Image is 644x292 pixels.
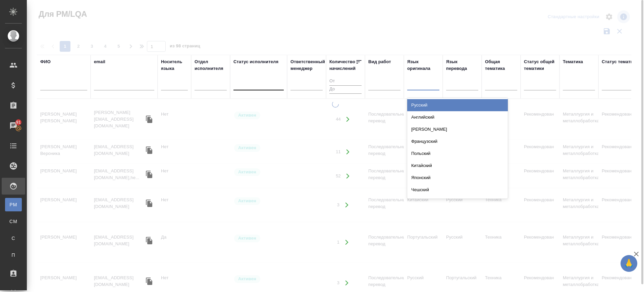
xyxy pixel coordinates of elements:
button: Открыть работы [341,145,355,159]
span: 91 [12,119,25,126]
button: Открыть работы [341,169,355,183]
div: Носитель языка [161,58,188,72]
div: Французский [407,135,508,148]
button: Открыть работы [340,276,354,290]
div: Английский [407,111,508,123]
a: CM [5,215,22,228]
div: Статус тематики [602,58,638,65]
input: До [329,85,362,94]
div: Отдел исполнителя [195,58,227,72]
button: Скопировать [144,145,154,155]
button: Скопировать [144,236,154,246]
div: Общая тематика [485,58,517,72]
div: Ответственный менеджер [290,58,325,72]
span: CM [8,218,18,225]
a: П [5,248,22,262]
div: Вид работ [368,58,391,65]
div: ФИО [40,58,51,65]
div: Польский [407,148,508,160]
button: Скопировать [144,198,154,208]
div: [PERSON_NAME] [407,123,508,135]
div: Китайский [407,160,508,172]
div: Японский [407,172,508,184]
div: Тематика [563,58,583,65]
input: От [329,77,362,86]
span: П [8,252,18,258]
div: Сербский [407,196,508,208]
button: Скопировать [144,114,154,124]
button: Скопировать [144,276,154,286]
button: Открыть работы [340,198,354,212]
div: Язык перевода [446,58,478,72]
span: 🙏 [623,256,635,270]
div: Чешский [407,184,508,196]
span: С [8,235,18,242]
div: email [94,58,105,65]
div: Количество начислений [329,58,356,72]
button: Открыть работы [341,113,355,126]
a: С [5,232,22,245]
button: 🙏 [621,255,637,272]
button: Скопировать [144,169,154,179]
a: PM [5,198,22,211]
div: Статус общей тематики [524,58,556,72]
a: 91 [2,117,25,134]
div: Статус исполнителя [233,58,278,65]
span: PM [8,201,18,208]
button: Открыть работы [340,236,354,249]
div: Язык оригинала [407,58,439,72]
div: Русский [407,99,508,111]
